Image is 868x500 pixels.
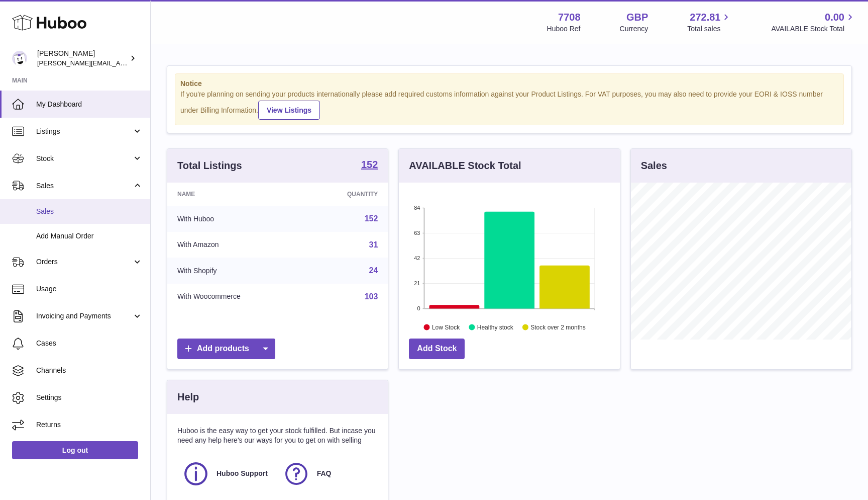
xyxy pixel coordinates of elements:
span: 272.81 [690,11,720,24]
text: 42 [414,255,420,261]
span: My Dashboard [36,100,143,109]
td: With Shopify [167,258,304,284]
span: Stock [36,154,132,163]
span: Invoicing and Payments [36,311,132,321]
span: Channels [36,366,143,375]
td: With Amazon [167,232,304,258]
span: Total sales [687,24,732,34]
a: View Listings [258,101,320,120]
span: 0.00 [825,11,844,24]
a: 24 [369,266,378,275]
span: [PERSON_NAME][EMAIL_ADDRESS][DOMAIN_NAME] [37,59,201,67]
h3: Sales [641,159,667,173]
span: Sales [36,207,143,216]
div: Huboo Ref [547,24,581,34]
th: Name [167,183,304,206]
span: Usage [36,284,143,294]
a: 103 [365,292,378,301]
div: If you're planning on sending your products internationally please add required customs informati... [180,90,838,120]
a: 152 [365,214,378,223]
a: Huboo Support [182,460,273,487]
span: Sales [36,181,132,191]
div: Currency [620,24,648,34]
p: Huboo is the easy way to get your stock fulfilled. But incase you need any help here's our ways f... [177,426,378,445]
span: Listings [36,127,132,136]
a: FAQ [283,460,373,487]
strong: 7708 [558,11,581,24]
span: Returns [36,420,143,430]
h3: Help [177,390,199,404]
a: 152 [361,159,378,172]
span: Add Manual Order [36,231,143,241]
a: Log out [12,441,138,459]
h3: AVAILABLE Stock Total [409,159,521,173]
a: 272.81 Total sales [687,11,732,34]
text: 84 [414,205,420,211]
text: Stock over 2 months [531,323,586,330]
img: victor@erbology.co [12,51,27,66]
span: Huboo Support [216,469,268,478]
text: 63 [414,230,420,236]
text: Healthy stock [477,323,514,330]
div: [PERSON_NAME] [37,49,128,68]
th: Quantity [304,183,388,206]
a: 0.00 AVAILABLE Stock Total [771,11,856,34]
a: Add products [177,339,275,359]
text: 21 [414,280,420,286]
strong: Notice [180,79,838,89]
span: Orders [36,257,132,267]
span: AVAILABLE Stock Total [771,24,856,34]
strong: GBP [626,11,648,24]
span: FAQ [317,469,332,478]
strong: 152 [361,159,378,170]
a: 31 [369,240,378,249]
text: 0 [417,305,420,311]
span: Cases [36,339,143,348]
td: With Huboo [167,206,304,232]
text: Low Stock [432,323,460,330]
span: Settings [36,393,143,402]
a: Add Stock [409,339,465,359]
td: With Woocommerce [167,284,304,310]
h3: Total Listings [177,159,242,173]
